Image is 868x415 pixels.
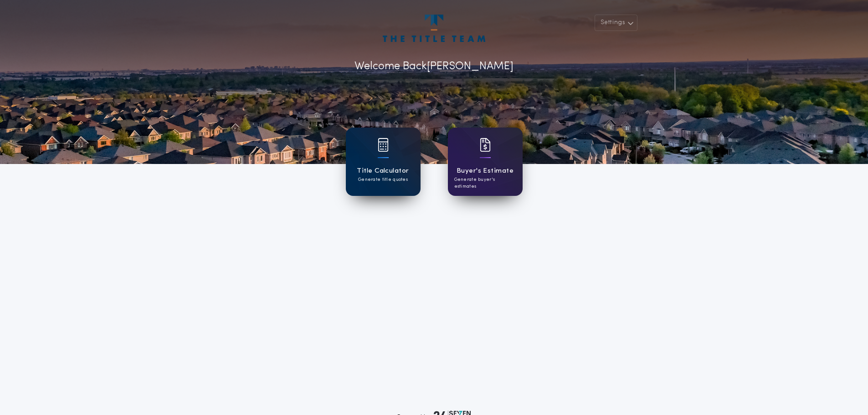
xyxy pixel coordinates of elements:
a: card iconBuyer's EstimateGenerate buyer's estimates [448,128,523,196]
img: card icon [480,138,491,152]
img: card icon [378,138,389,152]
button: Settings [595,15,637,31]
img: account-logo [383,15,485,42]
p: Generate title quotes [358,176,408,183]
h1: Title Calculator [357,166,409,176]
p: Generate buyer's estimates [454,176,516,190]
a: card iconTitle CalculatorGenerate title quotes [346,128,421,196]
p: Welcome Back [PERSON_NAME] [354,58,514,75]
h1: Buyer's Estimate [457,166,514,176]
